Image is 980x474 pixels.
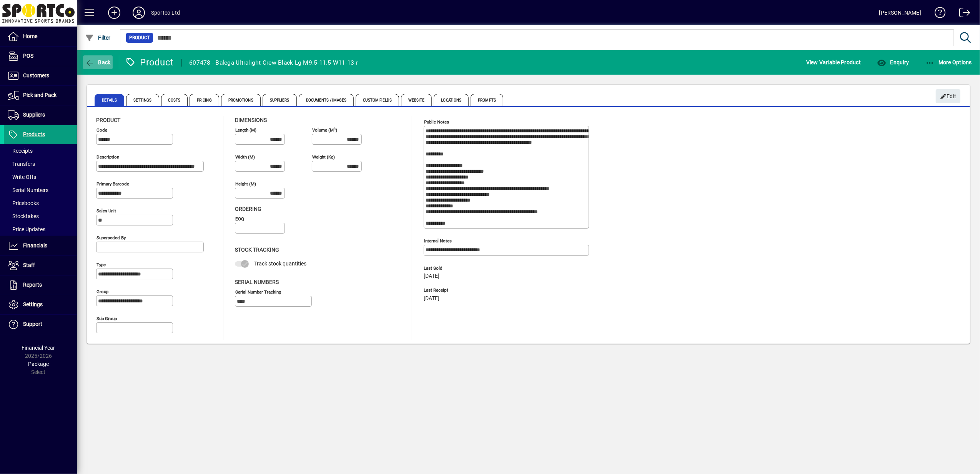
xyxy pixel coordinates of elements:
mat-label: Primary barcode [97,181,129,187]
span: Locations [434,94,469,106]
span: Filter [85,35,111,41]
span: Financials [23,242,47,249]
span: Stock Tracking [235,247,279,253]
a: Reports [4,275,77,295]
span: Suppliers [23,112,45,118]
mat-label: Width (m) [235,154,255,160]
a: Serial Numbers [4,184,77,197]
span: Product [96,117,120,123]
a: Settings [4,295,77,314]
span: Back [85,59,111,65]
span: Product [129,34,150,42]
a: Pricebooks [4,197,77,210]
mat-label: Sales unit [97,208,116,214]
a: Pick and Pack [4,86,77,105]
mat-label: Superseded by [97,235,126,240]
button: Back [83,55,113,69]
span: Customers [23,72,49,78]
span: Details [95,94,124,106]
span: [DATE] [424,273,439,279]
app-page-header-button: Back [77,55,119,69]
span: Support [23,321,42,327]
a: Write Offs [4,170,77,184]
a: POS [4,47,77,66]
span: Dimensions [235,117,267,123]
span: Promotions [221,94,261,106]
span: Ordering [235,206,261,212]
span: Enquiry [877,59,909,65]
span: Last Sold [424,266,539,271]
span: Products [23,131,45,137]
span: [DATE] [424,295,439,302]
a: Financials [4,236,77,255]
a: Knowledge Base [929,2,946,27]
span: Settings [126,94,159,106]
span: Suppliers [263,94,297,106]
span: Pick and Pack [23,92,57,98]
span: Serial Numbers [8,187,48,193]
mat-label: Serial Number tracking [235,289,281,294]
a: Stocktakes [4,210,77,223]
mat-label: Sub group [97,316,117,321]
mat-label: Public Notes [424,119,449,125]
div: Product [125,56,174,68]
mat-label: Length (m) [235,127,256,133]
span: Serial Numbers [235,279,279,285]
span: Package [28,361,49,367]
span: Write Offs [8,174,36,180]
button: View Variable Product [804,55,863,69]
a: Suppliers [4,105,77,125]
div: [PERSON_NAME] [879,7,921,19]
mat-label: Group [97,289,108,294]
button: More Options [923,55,974,69]
button: Edit [936,89,960,103]
span: Pricing [190,94,219,106]
a: Staff [4,256,77,275]
div: Sportco Ltd [151,7,180,19]
span: More Options [925,59,972,65]
a: Transfers [4,157,77,170]
span: Reports [23,282,42,288]
a: Customers [4,66,77,85]
span: Stocktakes [8,213,39,219]
button: Add [102,6,126,20]
span: POS [23,53,33,59]
a: Support [4,315,77,334]
span: Price Updates [8,226,45,232]
button: Enquiry [875,55,911,69]
div: 607478 - Balega Ultralight Crew Black Lg M9.5-11.5 W11-13 r [189,57,358,69]
span: Settings [23,301,43,307]
mat-label: Type [97,262,106,267]
mat-label: Volume (m ) [312,127,337,133]
a: Price Updates [4,223,77,236]
span: Costs [161,94,188,106]
mat-label: Weight (Kg) [312,154,335,160]
span: Website [401,94,432,106]
mat-label: EOQ [235,216,244,222]
span: View Variable Product [806,56,861,68]
span: Financial Year [22,345,55,351]
button: Filter [83,31,113,45]
span: Documents / Images [299,94,354,106]
a: Receipts [4,144,77,157]
span: Prompts [471,94,503,106]
span: Home [23,33,37,39]
mat-label: Height (m) [235,181,256,187]
span: Last Receipt [424,288,539,293]
span: Track stock quantities [254,260,306,267]
span: Edit [940,90,957,103]
mat-label: Internal Notes [424,238,452,244]
mat-label: Description [97,154,119,160]
a: Logout [953,2,970,27]
span: Receipts [8,148,33,154]
mat-label: Code [97,127,107,133]
span: Custom Fields [356,94,399,106]
a: Home [4,27,77,46]
span: Staff [23,262,35,268]
span: Pricebooks [8,200,39,206]
sup: 3 [334,127,336,130]
button: Profile [126,6,151,20]
span: Transfers [8,161,35,167]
